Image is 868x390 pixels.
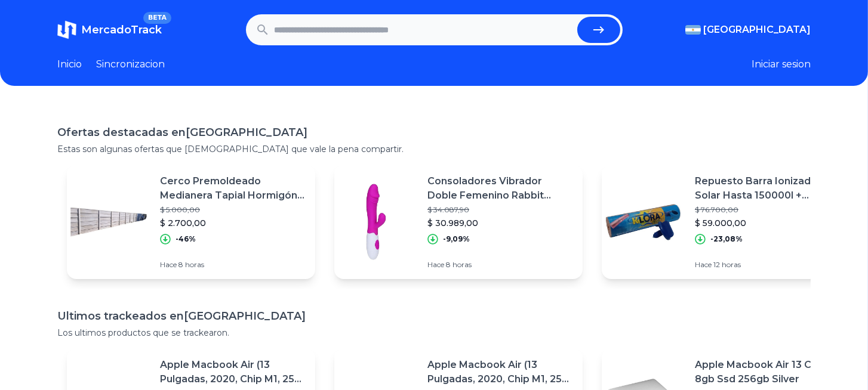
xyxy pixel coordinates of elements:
[443,234,470,244] p: -9,09%
[695,260,841,270] p: Hace 12 horas
[81,23,162,36] span: MercadoTrack
[57,124,811,141] h1: Ofertas destacadas en [GEOGRAPHIC_DATA]
[685,25,701,35] img: Argentina
[57,143,811,155] p: Estas son algunas ofertas que [DEMOGRAPHIC_DATA] que vale la pena compartir.
[427,358,573,386] p: Apple Macbook Air (13 Pulgadas, 2020, Chip M1, 256 Gb De Ssd, 8 Gb De Ram) - Plata
[334,180,418,264] img: Featured image
[710,234,743,244] p: -23,08%
[427,205,573,215] p: $ 34.087,90
[57,327,811,339] p: Los ultimos productos que se trackearon.
[160,358,306,386] p: Apple Macbook Air (13 Pulgadas, 2020, Chip M1, 256 Gb De Ssd, 8 Gb De Ram) - Plata
[160,205,306,215] p: $ 5.000,00
[160,217,306,229] p: $ 2.700,00
[752,57,811,72] button: Iniciar sesion
[57,20,162,39] a: MercadoTrackBETA
[427,174,573,203] p: Consoladores Vibrador Doble Femenino Rabbit [MEDICAL_DATA] Sexshop
[334,165,583,279] a: Featured imageConsoladores Vibrador Doble Femenino Rabbit [MEDICAL_DATA] Sexshop$ 34.087,90$ 30.9...
[602,180,685,264] img: Featured image
[160,174,306,203] p: Cerco Premoldeado Medianera Tapial Hormigón Reforzado
[703,23,811,37] span: [GEOGRAPHIC_DATA]
[427,260,573,270] p: Hace 8 horas
[96,57,165,72] a: Sincronizacion
[695,205,841,215] p: $ 76.700,00
[57,308,811,324] h1: Ultimos trackeados en [GEOGRAPHIC_DATA]
[67,165,315,279] a: Featured imageCerco Premoldeado Medianera Tapial Hormigón Reforzado$ 5.000,00$ 2.700,00-46%Hace 8...
[176,234,196,244] p: -46%
[427,217,573,229] p: $ 30.989,00
[57,57,82,72] a: Inicio
[67,180,150,264] img: Featured image
[602,165,850,279] a: Featured imageRepuesto Barra Ionizador Solar Hasta 150000l + Mariposa$ 76.700,00$ 59.000,00-23,08...
[685,23,811,37] button: [GEOGRAPHIC_DATA]
[695,217,841,229] p: $ 59.000,00
[57,20,76,39] img: MercadoTrack
[695,358,841,386] p: Apple Macbook Air 13 Core I5 8gb Ssd 256gb Silver
[160,260,306,270] p: Hace 8 horas
[143,12,171,24] span: BETA
[695,174,841,203] p: Repuesto Barra Ionizador Solar Hasta 150000l + Mariposa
